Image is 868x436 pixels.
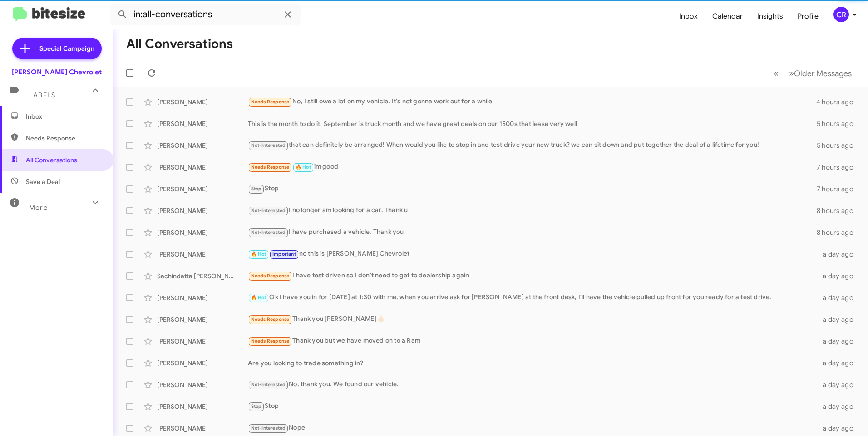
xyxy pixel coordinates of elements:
[817,119,861,128] div: 5 hours ago
[826,7,858,22] button: CR
[12,68,102,77] div: [PERSON_NAME] Chevrolet
[26,112,103,121] span: Inbox
[705,3,750,29] a: Calendar
[251,99,290,105] span: Needs Response
[157,337,248,346] div: [PERSON_NAME]
[157,97,248,107] div: [PERSON_NAME]
[817,358,861,368] div: a day ago
[774,68,779,79] span: «
[769,64,857,82] nav: Page navigation example
[29,91,55,99] span: Labels
[248,271,817,281] div: I have test driven so I don't need to get to dealership again
[157,141,248,150] div: [PERSON_NAME]
[817,402,861,411] div: a day ago
[26,155,77,165] span: All Conversations
[817,337,861,346] div: a day ago
[157,358,248,368] div: [PERSON_NAME]
[672,3,705,29] a: Inbox
[126,37,233,51] h1: All Conversations
[157,206,248,215] div: [PERSON_NAME]
[157,293,248,302] div: [PERSON_NAME]
[251,403,262,409] span: Stop
[29,203,48,212] span: More
[248,140,817,150] div: that can definitely be arranged! When would you like to stop in and test drive your new truck? we...
[157,250,248,259] div: [PERSON_NAME]
[817,184,861,194] div: 7 hours ago
[251,142,286,148] span: Not-Interested
[157,228,248,237] div: [PERSON_NAME]
[157,315,248,324] div: [PERSON_NAME]
[251,425,286,431] span: Not-Interested
[251,338,290,344] span: Needs Response
[157,424,248,433] div: [PERSON_NAME]
[251,164,290,170] span: Needs Response
[833,7,849,22] div: CR
[251,251,266,257] span: 🔥 Hot
[816,97,861,107] div: 4 hours ago
[157,119,248,128] div: [PERSON_NAME]
[817,424,861,433] div: a day ago
[248,379,817,390] div: No, thank you. We found our vehicle.
[272,251,296,257] span: Important
[248,205,817,216] div: I no longer am looking for a car. Thank u
[248,119,817,128] div: This is the month to do it! September is truck month and we have great deals on our 1500s that le...
[248,423,817,433] div: Nope
[39,44,94,53] span: Special Campaign
[12,38,102,59] a: Special Campaign
[248,162,817,172] div: im good
[789,68,794,79] span: »
[817,163,861,172] div: 7 hours ago
[110,4,301,25] input: Search
[248,314,817,325] div: Thank you [PERSON_NAME]👍🏻
[251,186,262,192] span: Stop
[296,164,311,170] span: 🔥 Hot
[251,295,266,300] span: 🔥 Hot
[251,273,290,279] span: Needs Response
[157,402,248,411] div: [PERSON_NAME]
[157,163,248,172] div: [PERSON_NAME]
[817,206,861,215] div: 8 hours ago
[157,184,248,194] div: [PERSON_NAME]
[251,208,286,213] span: Not-Interested
[248,401,817,412] div: Stop
[817,293,861,302] div: a day ago
[248,249,817,259] div: no this is [PERSON_NAME] Chevrolet
[251,229,286,235] span: Not-Interested
[768,64,784,82] button: Previous
[790,3,826,29] a: Profile
[157,271,248,281] div: Sachindatta [PERSON_NAME]
[248,336,817,346] div: Thank you but we have moved on to a Ram
[784,64,857,82] button: Next
[248,358,817,368] div: Are you looking to trade something in?
[248,184,817,194] div: Stop
[248,227,817,237] div: I have purchased a vehicle. Thank you
[750,3,790,29] a: Insights
[251,316,290,322] span: Needs Response
[817,250,861,259] div: a day ago
[817,315,861,324] div: a day ago
[26,134,103,143] span: Needs Response
[794,68,852,78] span: Older Messages
[251,382,286,388] span: Not-Interested
[248,292,817,303] div: Ok I have you in for [DATE] at 1:30 with me, when you arrive ask for [PERSON_NAME] at the front d...
[817,271,861,281] div: a day ago
[248,97,816,107] div: No, I still owe a lot on my vehicle. It's not gonna work out for a while
[157,380,248,389] div: [PERSON_NAME]
[817,380,861,389] div: a day ago
[817,228,861,237] div: 8 hours ago
[26,177,60,186] span: Save a Deal
[817,141,861,150] div: 5 hours ago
